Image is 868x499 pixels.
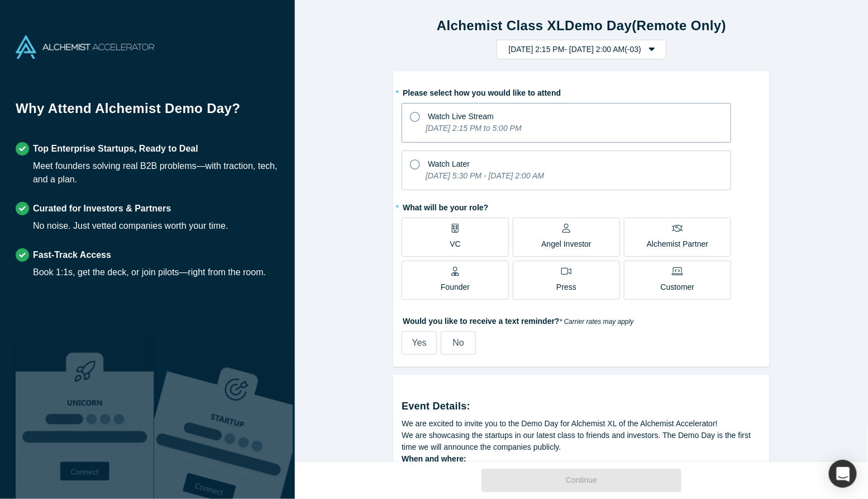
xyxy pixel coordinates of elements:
[647,238,708,250] p: Alchemist Partner
[402,401,470,412] strong: Event Details:
[33,266,266,279] div: Book 1:1s, get the deck, or join pilots—right from the room.
[33,144,198,153] strong: Top Enterprise Startups, Ready to Deal
[154,334,293,499] img: Prism AI
[402,312,761,327] label: Would you like to receive a text reminder?
[402,83,761,99] label: Please select how you would like to attend
[541,238,592,250] p: Angel Investor
[402,418,761,430] div: We are excited to invite you to the Demo Day for Alchemist XL of the Alchemist Accelerator!
[556,281,576,293] p: Press
[428,159,470,168] span: Watch Later
[16,98,279,126] h1: Why Attend Alchemist Demo Day?
[16,35,154,59] img: Alchemist Accelerator Logo
[428,112,494,121] span: Watch Live Stream
[426,171,544,180] i: [DATE] 5:30 PM - [DATE] 2:00 AM
[402,430,761,453] div: We are showcasing the startups in our latest class to friends and investors. The Demo Day is the ...
[497,40,666,59] button: [DATE] 2:15 PM- [DATE] 2:00 AM(-03)
[33,219,228,233] div: No noise. Just vetted companies worth your time.
[33,250,111,260] strong: Fast-Track Access
[402,454,466,463] strong: When and where:
[560,318,634,326] em: * Carrier rates may apply
[426,124,522,133] i: [DATE] 2:15 PM to 5:00 PM
[33,204,171,213] strong: Curated for Investors & Partners
[33,159,279,186] div: Meet founders solving real B2B problems—with traction, tech, and a plan.
[661,281,695,293] p: Customer
[452,338,464,347] span: No
[412,338,427,347] span: Yes
[450,238,460,250] p: VC
[441,281,470,293] p: Founder
[16,334,154,499] img: Robust Technologies
[481,469,681,492] button: Continue
[437,18,726,33] strong: Alchemist Class XL Demo Day (Remote Only)
[402,198,761,214] label: What will be your role?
